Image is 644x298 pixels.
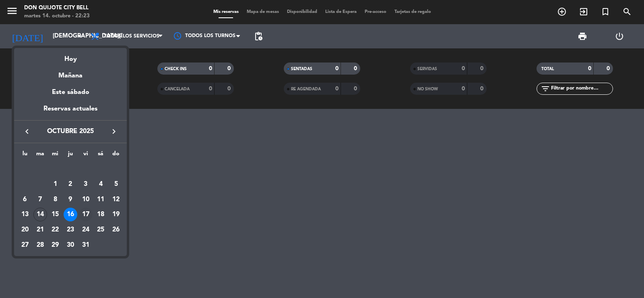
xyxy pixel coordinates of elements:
td: 27 de octubre de 2025 [17,238,33,253]
div: 7 [33,193,47,206]
th: jueves [63,149,78,162]
button: keyboard_arrow_right [107,126,121,137]
td: 4 de octubre de 2025 [93,177,109,192]
div: 12 [109,193,123,206]
div: 4 [94,177,107,191]
td: 24 de octubre de 2025 [78,222,93,238]
td: 10 de octubre de 2025 [78,192,93,207]
td: 6 de octubre de 2025 [17,192,33,207]
span: octubre 2025 [34,126,107,137]
div: 18 [94,208,107,221]
div: 2 [64,177,77,191]
div: 8 [48,193,62,206]
td: 12 de octubre de 2025 [108,192,124,207]
td: 22 de octubre de 2025 [47,222,63,238]
td: 31 de octubre de 2025 [78,238,93,253]
div: 15 [48,208,62,221]
td: 1 de octubre de 2025 [47,177,63,192]
div: 11 [94,193,107,206]
th: domingo [108,149,124,162]
div: 19 [109,208,123,221]
div: 22 [48,223,62,237]
div: 3 [79,177,93,191]
td: 28 de octubre de 2025 [33,238,48,253]
div: Mañana [14,65,127,81]
th: miércoles [47,149,63,162]
td: 8 de octubre de 2025 [47,192,63,207]
td: 20 de octubre de 2025 [17,222,33,238]
i: keyboard_arrow_left [22,127,32,136]
div: 9 [64,193,77,206]
div: 24 [79,223,93,237]
th: lunes [17,149,33,162]
div: 5 [109,177,123,191]
div: 13 [18,208,32,221]
div: 1 [48,177,62,191]
div: 20 [18,223,32,237]
td: 25 de octubre de 2025 [93,222,109,238]
div: 26 [109,223,123,237]
div: 30 [64,238,77,252]
div: 21 [33,223,47,237]
div: 17 [79,208,93,221]
th: viernes [78,149,93,162]
td: 11 de octubre de 2025 [93,192,109,207]
th: sábado [93,149,109,162]
td: 14 de octubre de 2025 [33,207,48,222]
div: 14 [33,208,47,221]
div: Reservas actuales [14,104,127,120]
td: OCT. [17,161,124,177]
td: 18 de octubre de 2025 [93,207,109,222]
td: 19 de octubre de 2025 [108,207,124,222]
div: 16 [64,208,77,221]
div: 10 [79,193,93,206]
td: 2 de octubre de 2025 [63,177,78,192]
div: Hoy [14,48,127,65]
td: 26 de octubre de 2025 [108,222,124,238]
td: 9 de octubre de 2025 [63,192,78,207]
div: 28 [33,238,47,252]
div: 25 [94,223,107,237]
button: keyboard_arrow_left [20,126,34,137]
div: 31 [79,238,93,252]
td: 23 de octubre de 2025 [63,222,78,238]
td: 15 de octubre de 2025 [47,207,63,222]
td: 30 de octubre de 2025 [63,238,78,253]
td: 21 de octubre de 2025 [33,222,48,238]
div: 6 [18,193,32,206]
div: Este sábado [14,81,127,104]
div: 29 [48,238,62,252]
td: 17 de octubre de 2025 [78,207,93,222]
div: 23 [64,223,77,237]
td: 29 de octubre de 2025 [47,238,63,253]
td: 16 de octubre de 2025 [63,207,78,222]
td: 3 de octubre de 2025 [78,177,93,192]
th: martes [33,149,48,162]
td: 7 de octubre de 2025 [33,192,48,207]
div: 27 [18,238,32,252]
td: 5 de octubre de 2025 [108,177,124,192]
i: keyboard_arrow_right [109,127,119,136]
td: 13 de octubre de 2025 [17,207,33,222]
